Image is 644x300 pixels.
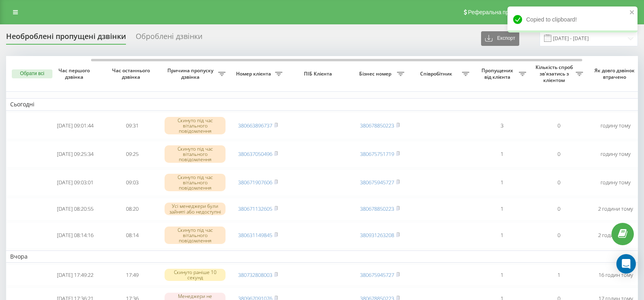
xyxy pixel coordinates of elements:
[530,264,587,286] td: 1
[616,254,636,274] div: Open Intercom Messenger
[587,264,644,286] td: 16 годин тому
[104,169,160,196] td: 09:03
[507,6,637,32] div: Copied to clipboard!
[104,222,160,249] td: 08:14
[360,179,394,186] a: 380675945727
[473,141,530,168] td: 1
[629,9,635,17] button: close
[238,179,272,186] a: 380671907606
[473,169,530,196] td: 1
[530,222,587,249] td: 0
[234,71,275,77] span: Номер клієнта
[587,141,644,168] td: годину тому
[473,264,530,286] td: 1
[360,205,394,212] a: 380678850223
[47,264,104,286] td: [DATE] 17:49:22
[238,205,272,212] a: 380671132605
[104,141,160,168] td: 09:25
[534,64,576,83] span: Кількість спроб зв'язатись з клієнтом
[530,198,587,220] td: 0
[293,71,345,77] span: ПІБ Клієнта
[587,222,644,249] td: 2 години тому
[360,231,394,239] a: 380931263208
[104,112,160,139] td: 09:31
[594,67,637,80] span: Як довго дзвінок втрачено
[587,112,644,139] td: годину тому
[53,67,97,80] span: Час першого дзвінка
[477,67,519,80] span: Пропущених від клієнта
[47,141,104,168] td: [DATE] 09:25:34
[468,9,528,15] span: Реферальна програма
[238,122,272,129] a: 380663896737
[412,71,462,77] span: Співробітник
[530,141,587,168] td: 0
[104,198,160,220] td: 08:20
[587,169,644,196] td: годину тому
[165,67,218,80] span: Причина пропуску дзвінка
[473,112,530,139] td: 3
[473,222,530,249] td: 1
[165,227,226,244] div: Скинуто під час вітального повідомлення
[110,67,154,80] span: Час останнього дзвінка
[238,150,272,158] a: 380637050496
[104,264,160,286] td: 17:49
[136,32,202,45] div: Оброблені дзвінки
[530,112,587,139] td: 0
[165,145,226,163] div: Скинуто під час вітального повідомлення
[47,222,104,249] td: [DATE] 08:14:16
[360,271,394,278] a: 380675945727
[238,231,272,239] a: 380631149845
[47,169,104,196] td: [DATE] 09:03:01
[473,198,530,220] td: 1
[12,69,52,78] button: Обрати всі
[165,269,226,281] div: Скинуто раніше 10 секунд
[481,31,519,46] button: Експорт
[165,174,226,192] div: Скинуто під час вітального повідомлення
[165,203,226,215] div: Усі менеджери були зайняті або недоступні
[360,150,394,158] a: 380675751719
[530,169,587,196] td: 0
[47,112,104,139] td: [DATE] 09:01:44
[238,271,272,278] a: 380732808003
[360,122,394,129] a: 380678850223
[6,32,126,45] div: Необроблені пропущені дзвінки
[165,117,226,135] div: Скинуто під час вітального повідомлення
[356,71,397,77] span: Бізнес номер
[587,198,644,220] td: 2 години тому
[47,198,104,220] td: [DATE] 08:20:55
